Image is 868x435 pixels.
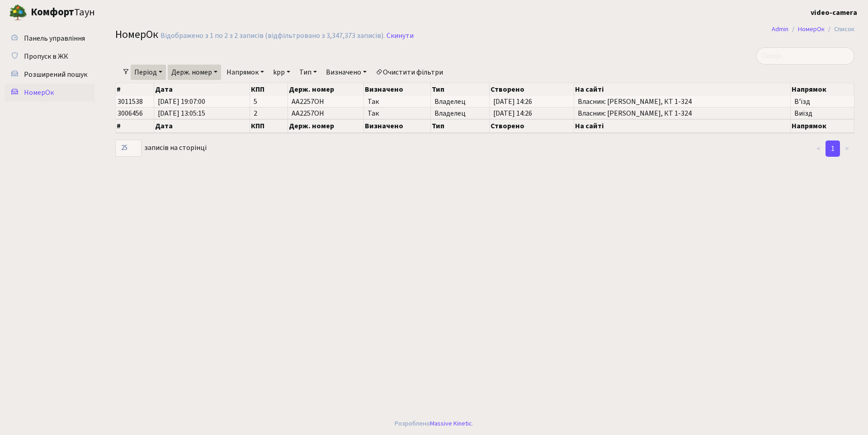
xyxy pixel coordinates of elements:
span: Так [368,98,427,105]
th: Створено [490,83,574,96]
span: Так [368,110,427,117]
span: Виїзд [794,110,850,117]
span: 3006456 [118,108,143,118]
button: Переключити навігацію [113,5,136,20]
span: Владелец [434,98,486,105]
th: Дата [154,119,250,133]
a: Пропуск в ЖК [5,47,95,65]
span: Власник: [PERSON_NAME], КТ 1-324 [578,98,787,105]
th: Напрямок [791,83,854,96]
span: 5 [254,98,284,105]
span: В'їзд [794,98,850,105]
img: logo.png [9,4,27,22]
th: Тип [431,83,490,96]
a: Massive Kinetic [430,419,472,428]
th: Держ. номер [288,119,364,133]
th: Створено [490,119,574,133]
select: записів на сторінці [115,140,142,157]
span: Панель управління [24,33,85,43]
span: 2 [254,110,284,117]
div: Відображено з 1 по 2 з 2 записів (відфільтровано з 3,347,373 записів). [160,32,385,40]
th: На сайті [574,119,791,133]
th: Тип [431,119,490,133]
label: записів на сторінці [115,140,207,157]
a: Визначено [322,65,370,80]
span: НомерОк [115,27,158,42]
th: Визначено [364,119,431,133]
a: Напрямок [223,65,268,80]
span: Розширений пошук [24,70,87,80]
span: Таун [31,5,95,20]
a: 1 [826,140,840,157]
span: [DATE] 13:05:15 [158,110,246,117]
b: video-camera [811,8,857,18]
div: Розроблено . [395,419,473,429]
a: НомерОк [798,24,825,34]
nav: breadcrumb [758,20,868,39]
li: Список [825,24,854,34]
a: kpp [269,65,294,80]
input: Пошук... [756,47,854,65]
a: Admin [772,24,788,34]
th: КПП [250,119,288,133]
span: Пропуск в ЖК [24,51,68,61]
a: Тип [296,65,321,80]
th: # [116,83,154,96]
th: КПП [250,83,288,96]
th: # [116,119,154,133]
a: video-camera [811,7,857,18]
span: НомерОк [24,88,54,98]
a: Розширений пошук [5,65,95,84]
th: Держ. номер [288,83,364,96]
th: На сайті [574,83,791,96]
span: AA2257OH [292,97,324,107]
th: Дата [154,83,250,96]
a: Скинути [387,32,414,40]
th: Визначено [364,83,431,96]
span: Власник: [PERSON_NAME], КТ 1-324 [578,110,787,117]
b: Комфорт [31,5,74,19]
span: [DATE] 14:26 [493,110,570,117]
a: Період [131,65,166,80]
a: НомерОк [5,84,95,102]
a: Очистити фільтри [372,65,447,80]
a: Держ. номер [168,65,221,80]
span: [DATE] 19:07:00 [158,98,246,105]
span: AA2257OH [292,108,324,118]
a: Панель управління [5,29,95,47]
span: [DATE] 14:26 [493,98,570,105]
span: 3011538 [118,97,143,107]
span: Владелец [434,110,486,117]
th: Напрямок [791,119,854,133]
